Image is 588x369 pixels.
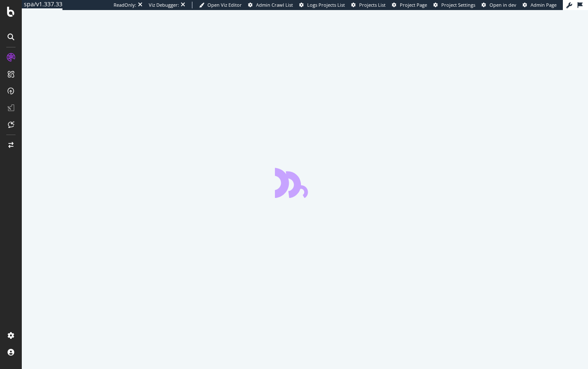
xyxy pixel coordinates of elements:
[482,2,516,8] a: Open in dev
[441,2,475,8] span: Project Settings
[351,2,386,8] a: Projects List
[275,168,335,198] div: animation
[400,2,427,8] span: Project Page
[256,2,293,8] span: Admin Crawl List
[299,2,345,8] a: Logs Projects List
[531,2,557,8] span: Admin Page
[114,2,136,8] div: ReadOnly:
[490,2,516,8] span: Open in dev
[392,2,427,8] a: Project Page
[433,2,475,8] a: Project Settings
[207,2,242,8] span: Open Viz Editor
[523,2,557,8] a: Admin Page
[149,2,179,8] div: Viz Debugger:
[248,2,293,8] a: Admin Crawl List
[199,2,242,8] a: Open Viz Editor
[307,2,345,8] span: Logs Projects List
[359,2,386,8] span: Projects List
